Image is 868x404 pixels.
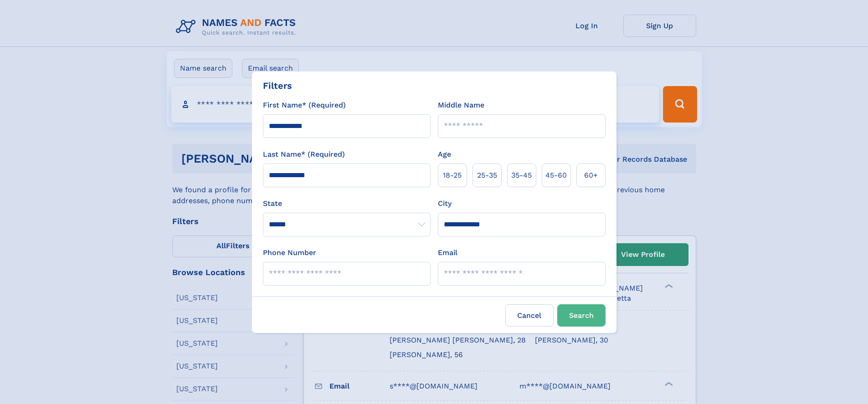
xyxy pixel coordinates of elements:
[438,100,484,111] label: Middle Name
[557,304,606,327] button: Search
[438,149,451,160] label: Age
[263,79,292,92] div: Filters
[263,198,431,209] label: State
[477,170,497,181] span: 25‑35
[545,170,567,181] span: 45‑60
[505,304,554,327] label: Cancel
[511,170,532,181] span: 35‑45
[263,100,346,111] label: First Name* (Required)
[263,247,316,258] label: Phone Number
[438,247,457,258] label: Email
[263,149,345,160] label: Last Name* (Required)
[584,170,598,181] span: 60+
[438,198,452,209] label: City
[443,170,462,181] span: 18‑25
